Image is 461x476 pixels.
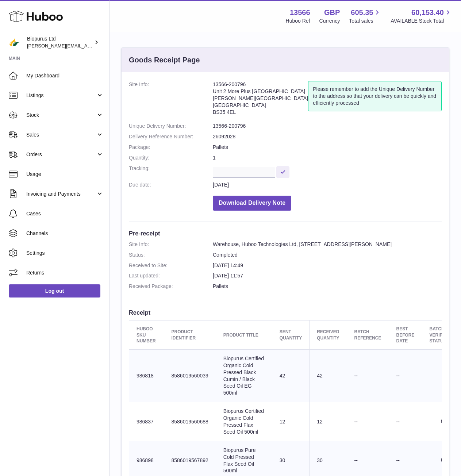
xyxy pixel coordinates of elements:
[129,241,213,248] dt: Site Info:
[389,349,422,402] td: --
[26,269,104,276] span: Returns
[129,402,164,441] td: 986837
[213,133,442,140] dd: 26092028
[213,252,442,258] dd: Completed
[272,349,309,402] td: 42
[351,8,373,18] span: 605.35
[26,171,104,178] span: Usage
[290,8,310,18] strong: 13566
[26,151,96,158] span: Orders
[129,144,213,151] dt: Package:
[26,72,104,79] span: My Dashboard
[324,8,340,18] strong: GBP
[164,349,216,402] td: 8586019560039
[129,154,213,161] dt: Quantity:
[26,112,96,119] span: Stock
[347,402,389,441] td: --
[26,250,104,257] span: Settings
[129,262,213,269] dt: Received to Site:
[129,165,213,178] dt: Tracking:
[286,18,310,24] div: Huboo Ref
[349,8,381,24] a: 605.35 Total sales
[129,252,213,258] dt: Status:
[213,154,442,161] dd: 1
[310,349,347,402] td: 42
[129,349,164,402] td: 986818
[27,35,93,49] div: Biopurus Ltd
[164,402,216,441] td: 8586019560688
[26,131,96,138] span: Sales
[319,18,340,24] div: Currency
[129,55,200,65] h3: Goods Receipt Page
[213,241,442,248] dd: Warehouse, Huboo Technologies Ltd, [STREET_ADDRESS][PERSON_NAME]
[349,18,381,24] span: Total sales
[347,320,389,350] th: Batch Reference
[129,181,213,188] dt: Due date:
[129,123,213,130] dt: Unique Delivery Number:
[272,402,309,441] td: 12
[310,402,347,441] td: 12
[27,43,146,49] span: [PERSON_NAME][EMAIL_ADDRESS][DOMAIN_NAME]
[389,320,422,350] th: Best Before Date
[347,349,389,402] td: --
[9,37,20,48] img: peter@biopurus.co.uk
[213,181,442,188] dd: [DATE]
[129,81,213,119] dt: Site Info:
[389,402,422,441] td: --
[213,272,442,279] dd: [DATE] 11:57
[213,196,291,211] button: Download Delivery Note
[411,8,444,18] span: 60,153.40
[308,81,442,111] div: Please remember to add the Unique Delivery Number to the address so that your delivery can be qui...
[216,402,272,441] td: Biopurus Certified Organic Cold Pressed Flax Seed Oil 500ml
[213,262,442,269] dd: [DATE] 14:49
[216,349,272,402] td: Biopurus Certified Organic Cold Pressed Black Cumin / Black Seed Oil EG 500ml
[129,133,213,140] dt: Delivery Reference Number:
[216,320,272,350] th: Product title
[26,210,104,217] span: Cases
[129,229,442,237] h3: Pre-receipt
[129,272,213,279] dt: Last updated:
[391,8,452,24] a: 60,153.40 AVAILABLE Stock Total
[129,320,164,350] th: Huboo SKU Number
[129,308,442,316] h3: Receipt
[164,320,216,350] th: Product Identifier
[129,283,213,290] dt: Received Package:
[213,144,442,151] dd: Pallets
[9,284,100,297] a: Log out
[26,230,104,237] span: Channels
[26,92,96,99] span: Listings
[213,81,308,119] address: 13566-200796 Unit 2 More Plus [GEOGRAPHIC_DATA] [PERSON_NAME][GEOGRAPHIC_DATA] [GEOGRAPHIC_DATA] ...
[213,123,442,130] dd: 13566-200796
[26,191,96,197] span: Invoicing and Payments
[310,320,347,350] th: Received Quantity
[391,18,452,24] span: AVAILABLE Stock Total
[213,283,442,290] dd: Pallets
[272,320,309,350] th: Sent Quantity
